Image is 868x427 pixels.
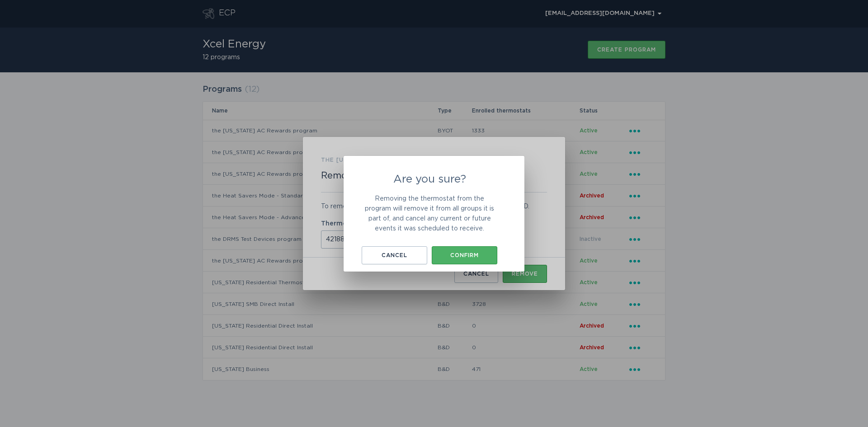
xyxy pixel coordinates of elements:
button: Confirm [432,246,497,264]
button: Cancel [362,246,427,264]
p: Removing the thermostat from the program will remove it from all groups it is part of, and cancel... [362,194,497,234]
div: Cancel [366,253,423,258]
div: Are you sure? [344,156,524,272]
div: Confirm [436,253,493,258]
h2: Are you sure? [362,174,497,185]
